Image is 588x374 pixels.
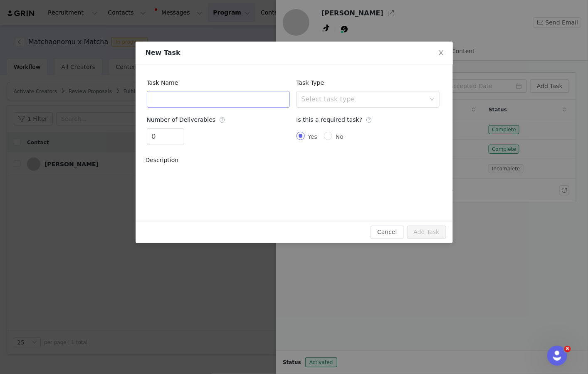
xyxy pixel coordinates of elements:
div: Select task type [301,95,425,103]
label: Task Name [147,79,183,86]
span: No [332,133,347,140]
span: Yes [305,133,321,140]
span: 8 [564,346,571,352]
button: Add Task [407,226,446,239]
i: icon: close [438,49,445,56]
span: Is this a required task? [296,116,372,123]
button: Close [430,42,453,65]
span: New Task [146,49,180,57]
label: Description [146,157,183,163]
button: Cancel [371,226,403,239]
i: icon: down [430,97,435,103]
span: Number of Deliverables [147,116,225,123]
iframe: Intercom live chat [547,346,567,366]
label: Task Type [296,79,329,86]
